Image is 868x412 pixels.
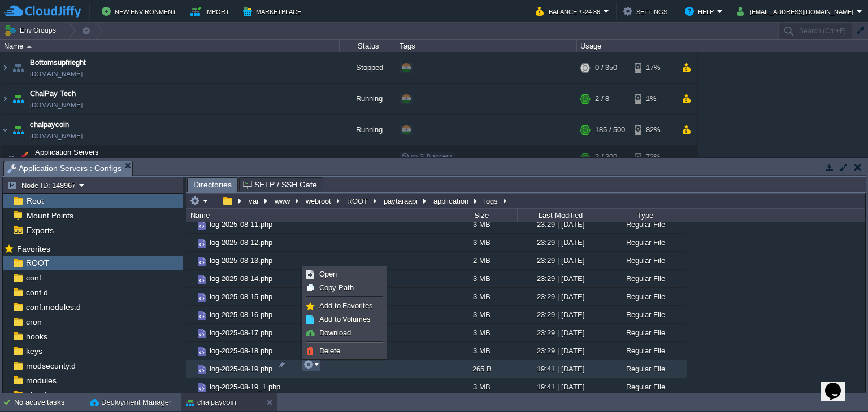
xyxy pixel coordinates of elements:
div: Regular File [602,342,687,360]
div: 1% [635,84,671,114]
span: ROOT [24,258,51,268]
a: hooks [24,331,49,341]
button: Settings [623,5,671,18]
div: 3 MB [444,270,517,287]
img: AMDAwAAAACH5BAEAAAAALAAAAAABAAEAAAICRAEAOw== [196,273,208,286]
div: 3 MB [444,324,517,341]
div: 3 MB [444,216,517,233]
span: Application Servers : Configs [7,161,121,176]
div: Last Modified [518,209,602,222]
span: Mount Points [24,211,75,221]
div: 0 / 350 [595,52,617,83]
img: AMDAwAAAACH5BAEAAAAALAAAAAABAAEAAAICRAEAOw== [15,146,31,168]
div: Regular File [602,360,687,378]
iframe: chat widget [821,367,857,401]
span: conf [24,273,43,283]
span: Bottomsupfrieght [30,57,86,68]
button: Help [685,5,717,18]
span: Exports [24,225,55,235]
img: AMDAwAAAACH5BAEAAAAALAAAAAABAAEAAAICRAEAOw== [186,360,196,378]
a: [DOMAIN_NAME] [30,130,83,142]
a: Root [24,196,45,206]
a: log-2025-08-16.php [208,310,274,319]
a: log-2025-08-13.php [208,256,274,265]
span: Delete [319,347,340,355]
div: Regular File [602,216,687,233]
div: 3 MB [444,378,517,396]
span: php.d [24,390,48,400]
img: AMDAwAAAACH5BAEAAAAALAAAAAABAAEAAAICRAEAOw== [1,84,10,114]
img: AMDAwAAAACH5BAEAAAAALAAAAAABAAEAAAICRAEAOw== [186,252,196,269]
a: log-2025-08-19_1.php [208,382,282,392]
img: AMDAwAAAACH5BAEAAAAALAAAAAABAAEAAAICRAEAOw== [186,270,196,287]
span: Open [319,270,337,278]
img: AMDAwAAAACH5BAEAAAAALAAAAAABAAEAAAICRAEAOw== [186,342,196,360]
div: Regular File [602,306,687,323]
img: CloudJiffy [4,5,81,19]
button: www [273,196,293,206]
a: log-2025-08-18.php [208,346,274,356]
button: Marketplace [243,5,305,18]
a: conf.d [24,287,50,297]
div: Tags [397,40,576,52]
img: AMDAwAAAACH5BAEAAAAALAAAAAABAAEAAAICRAEAOw== [196,255,208,268]
a: Add to Volumes [304,313,385,326]
a: [DOMAIN_NAME] [30,99,83,111]
div: 265 B [444,360,517,378]
div: 3 MB [444,342,517,360]
span: no SLB access [401,153,453,160]
span: Download [319,328,351,337]
div: 23:29 | [DATE] [517,216,602,233]
button: paytaraapi [382,196,420,206]
a: keys [24,346,44,356]
img: AMDAwAAAACH5BAEAAAAALAAAAAABAAEAAAICRAEAOw== [196,345,208,358]
img: AMDAwAAAACH5BAEAAAAALAAAAAABAAEAAAICRAEAOw== [196,219,208,231]
div: Regular File [602,234,687,251]
img: AMDAwAAAACH5BAEAAAAALAAAAAABAAEAAAICRAEAOw== [196,237,208,249]
div: Regular File [602,324,687,341]
a: ChalPay Tech [30,88,76,99]
div: Usage [578,40,697,52]
input: Click to enter the path [186,193,865,209]
button: ROOT [345,196,371,206]
img: AMDAwAAAACH5BAEAAAAALAAAAAABAAEAAAICRAEAOw== [196,291,208,304]
div: 3 MB [444,306,517,323]
a: modsecurity.d [24,361,77,371]
div: 23:29 | [DATE] [517,324,602,341]
a: Delete [304,345,385,357]
span: log-2025-08-15.php [208,292,274,301]
a: chalpaycoin [30,119,69,130]
button: Deployment Manager [90,397,171,408]
div: Name [188,209,444,222]
button: var [247,196,262,206]
div: 82% [635,115,671,145]
img: AMDAwAAAACH5BAEAAAAALAAAAAABAAEAAAICRAEAOw== [10,115,26,145]
img: AMDAwAAAACH5BAEAAAAALAAAAAABAAEAAAICRAEAOw== [10,84,26,114]
img: AMDAwAAAACH5BAEAAAAALAAAAAABAAEAAAICRAEAOw== [8,146,15,168]
img: AMDAwAAAACH5BAEAAAAALAAAAAABAAEAAAICRAEAOw== [1,52,10,83]
span: modules [24,375,58,385]
div: 185 / 500 [595,115,625,145]
img: AMDAwAAAACH5BAEAAAAALAAAAAABAAEAAAICRAEAOw== [196,363,208,376]
img: AMDAwAAAACH5BAEAAAAALAAAAAABAAEAAAICRAEAOw== [10,52,26,83]
img: AMDAwAAAACH5BAEAAAAALAAAAAABAAEAAAICRAEAOw== [196,327,208,340]
img: AMDAwAAAACH5BAEAAAAALAAAAAABAAEAAAICRAEAOw== [186,288,196,305]
div: 23:29 | [DATE] [517,342,602,360]
a: Download [304,327,385,339]
div: 3 MB [444,288,517,305]
div: Regular File [602,378,687,396]
img: AMDAwAAAACH5BAEAAAAALAAAAAABAAEAAAICRAEAOw== [186,216,196,233]
img: AMDAwAAAACH5BAEAAAAALAAAAAABAAEAAAICRAEAOw== [1,115,10,145]
div: Name [1,40,339,52]
span: cron [24,317,44,327]
a: Application Servers [34,148,101,156]
div: Regular File [602,288,687,305]
a: Favorites [15,244,52,253]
